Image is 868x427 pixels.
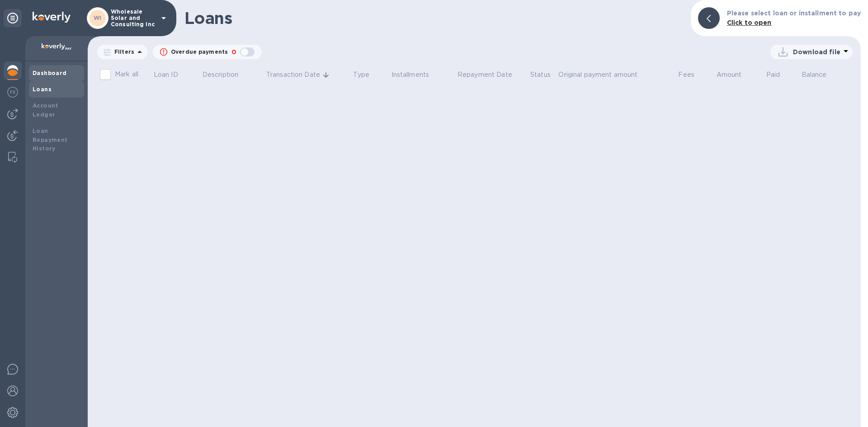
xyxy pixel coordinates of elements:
p: Installments [392,70,429,80]
p: Amount [717,70,742,80]
p: 0 [231,47,236,57]
b: Loans [33,86,52,93]
span: Transaction Date [266,70,332,80]
b: WI [94,14,102,21]
p: Type [353,70,369,80]
p: Status [530,70,551,80]
b: Dashboard [33,70,67,76]
h1: Loans [184,9,684,28]
p: Filters [111,48,134,56]
p: Download file [793,47,840,56]
span: Loan ID [154,70,190,80]
b: Account Ledger [33,102,58,118]
span: Fees [678,70,706,80]
p: Repayment Date [458,70,512,80]
img: Foreign exchange [7,87,18,98]
span: Type [353,70,381,80]
span: Paid [766,70,792,80]
b: Loan Repayment History [33,127,68,152]
p: Fees [678,70,694,80]
p: Mark all [115,70,138,79]
span: Description [203,70,250,80]
p: Paid [766,70,780,80]
span: Amount [717,70,754,80]
p: Description [203,70,238,80]
p: Transaction Date [266,70,320,80]
p: Balance [802,70,827,80]
div: Unpin categories [4,9,22,27]
button: Overdue payments0 [153,45,262,59]
p: Original payment amount [558,70,637,80]
b: Click to open [727,19,772,26]
p: Loan ID [154,70,178,80]
b: Please select loan or installment to pay [727,9,861,17]
span: Installments [392,70,441,80]
img: Logo [33,12,71,23]
span: Balance [802,70,839,80]
p: Wholesale Solar and Consulting Inc [111,9,156,28]
span: Original payment amount [558,70,649,80]
p: Overdue payments [171,48,228,56]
